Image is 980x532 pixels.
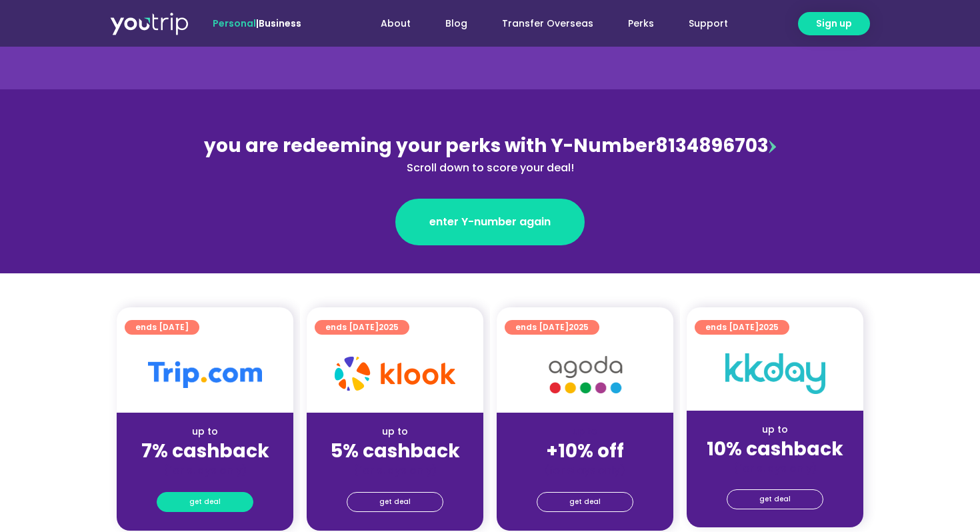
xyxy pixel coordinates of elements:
span: Personal [213,17,256,30]
div: 8134896703 [201,132,779,176]
a: Blog [428,11,485,36]
span: 2025 [759,321,779,333]
strong: 7% cashback [141,438,269,464]
div: up to [127,425,283,439]
a: get deal [347,492,443,512]
span: you are redeeming your perks with Y-Number [204,133,655,159]
a: get deal [727,489,823,509]
a: ends [DATE] [125,320,199,335]
span: up to [573,425,597,438]
span: ends [DATE] [325,320,399,335]
a: Sign up [798,12,870,35]
span: enter Y-number again [429,214,551,230]
span: 2025 [379,321,399,333]
span: 2025 [569,321,589,333]
span: ends [DATE] [705,320,779,335]
strong: 5% cashback [331,438,460,464]
div: (for stays only) [697,461,853,475]
strong: +10% off [546,438,624,464]
span: ends [DATE] [135,320,189,335]
span: Sign up [816,17,852,31]
span: | [213,17,301,30]
div: up to [317,425,473,439]
nav: Menu [337,11,745,36]
a: Business [259,17,301,30]
span: get deal [379,493,411,511]
a: About [363,11,428,36]
a: Perks [611,11,671,36]
span: ends [DATE] [515,320,589,335]
a: enter Y-number again [395,199,585,245]
a: get deal [157,492,253,512]
a: ends [DATE]2025 [315,320,409,335]
strong: 10% cashback [707,436,843,462]
a: ends [DATE]2025 [695,320,789,335]
a: Transfer Overseas [485,11,611,36]
span: get deal [569,493,601,511]
a: Support [671,11,745,36]
a: ends [DATE]2025 [505,320,599,335]
span: get deal [189,493,221,511]
div: Scroll down to score your deal! [201,160,779,176]
div: (for stays only) [507,463,663,477]
div: up to [697,423,853,437]
div: (for stays only) [317,463,473,477]
a: get deal [537,492,633,512]
span: get deal [759,490,791,509]
div: (for stays only) [127,463,283,477]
